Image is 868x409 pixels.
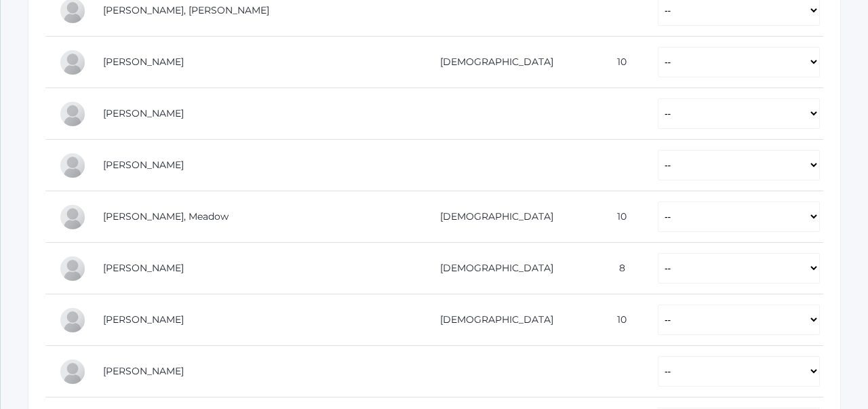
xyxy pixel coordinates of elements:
[59,203,86,231] div: Meadow Lawler
[103,159,184,171] a: [PERSON_NAME]
[103,4,269,16] a: [PERSON_NAME], [PERSON_NAME]
[590,294,644,346] td: 10
[59,255,86,282] div: Nora McKenzie
[590,191,644,243] td: 10
[59,358,86,385] div: Weston Moran
[103,56,184,68] a: [PERSON_NAME]
[393,37,590,88] td: [DEMOGRAPHIC_DATA]
[103,365,184,377] a: [PERSON_NAME]
[590,243,644,294] td: 8
[590,37,644,88] td: 10
[393,243,590,294] td: [DEMOGRAPHIC_DATA]
[103,210,229,222] a: [PERSON_NAME], Meadow
[103,313,184,326] a: [PERSON_NAME]
[59,49,86,76] div: Abbie Hazen
[393,294,590,346] td: [DEMOGRAPHIC_DATA]
[393,191,590,243] td: [DEMOGRAPHIC_DATA]
[103,107,184,119] a: [PERSON_NAME]
[59,152,86,179] div: Jasper Johnson
[59,100,86,128] div: Jade Johnson
[103,262,184,274] a: [PERSON_NAME]
[59,307,86,334] div: Jack McKenzie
